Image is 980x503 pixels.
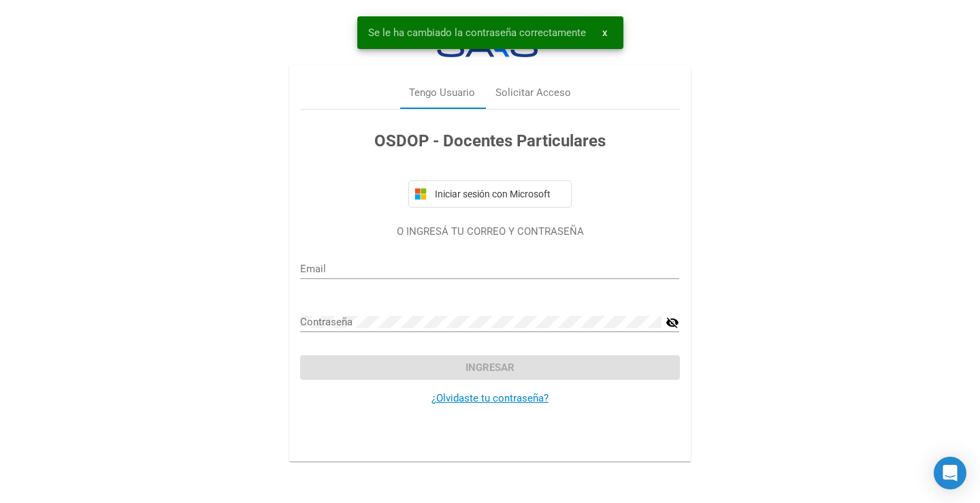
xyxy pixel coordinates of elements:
[495,85,571,101] div: Solicitar Acceso
[409,85,475,101] div: Tengo Usuario
[408,180,572,208] button: Iniciar sesión con Microsoft
[432,189,566,199] span: Iniciar sesión con Microsoft
[666,314,679,331] mat-icon: visibility_off
[300,224,679,240] p: O INGRESÁ TU CORREO Y CONTRASEÑA
[934,457,966,489] div: Open Intercom Messenger
[602,27,607,39] span: x
[368,26,586,39] span: Se le ha cambiado la contraseña correctamente
[300,355,679,380] button: Ingresar
[300,129,679,153] h3: OSDOP - Docentes Particulares
[465,361,514,374] span: Ingresar
[591,20,618,45] button: x
[431,392,549,404] a: ¿Olvidaste tu contraseña?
